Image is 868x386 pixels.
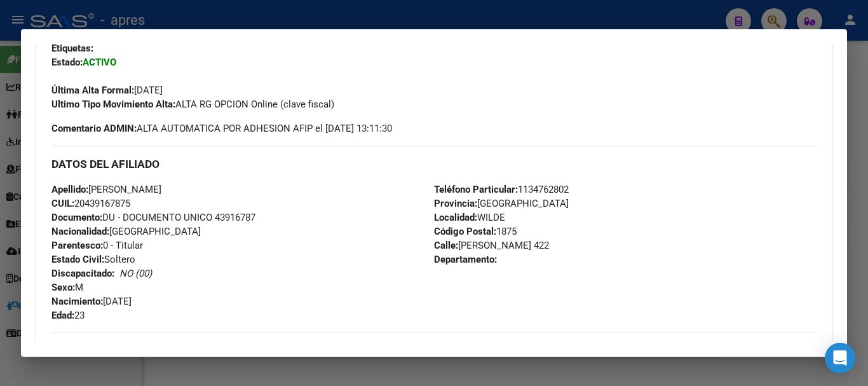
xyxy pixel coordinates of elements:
[51,282,75,293] strong: Sexo:
[434,226,496,237] strong: Código Postal:
[434,212,477,223] strong: Localidad:
[51,240,143,251] span: 0 - Titular
[51,57,83,68] strong: Estado:
[51,226,201,237] span: [GEOGRAPHIC_DATA]
[51,121,392,135] span: ALTA AUTOMATICA POR ADHESION AFIP el [DATE] 13:11:30
[51,184,88,195] strong: Apellido:
[51,43,93,54] strong: Etiquetas:
[83,57,116,68] strong: ACTIVO
[825,343,855,373] div: Open Intercom Messenger
[434,240,458,251] strong: Calle:
[51,226,109,237] strong: Nacionalidad:
[51,99,175,110] strong: Ultimo Tipo Movimiento Alta:
[51,268,114,279] strong: Discapacitado:
[51,198,130,209] span: 20439167875
[434,240,549,251] span: [PERSON_NAME] 422
[51,254,135,265] span: Soltero
[51,240,103,251] strong: Parentesco:
[434,184,518,195] strong: Teléfono Particular:
[434,198,569,209] span: [GEOGRAPHIC_DATA]
[51,296,103,307] strong: Nacimiento:
[434,212,505,223] span: WILDE
[51,85,134,96] strong: Última Alta Formal:
[434,226,517,237] span: 1875
[51,85,163,96] span: [DATE]
[51,198,74,209] strong: CUIL:
[434,198,477,209] strong: Provincia:
[51,99,334,110] span: ALTA RG OPCION Online (clave fiscal)
[51,184,161,195] span: [PERSON_NAME]
[51,254,104,265] strong: Estado Civil:
[51,310,74,321] strong: Edad:
[51,296,132,307] span: [DATE]
[434,184,569,195] span: 1134762802
[434,254,497,265] strong: Departamento:
[51,212,102,223] strong: Documento:
[51,123,137,134] strong: Comentario ADMIN:
[51,310,85,321] span: 23
[51,157,817,171] h3: DATOS DEL AFILIADO
[51,212,255,223] span: DU - DOCUMENTO UNICO 43916787
[119,268,152,279] i: NO (00)
[51,282,83,293] span: M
